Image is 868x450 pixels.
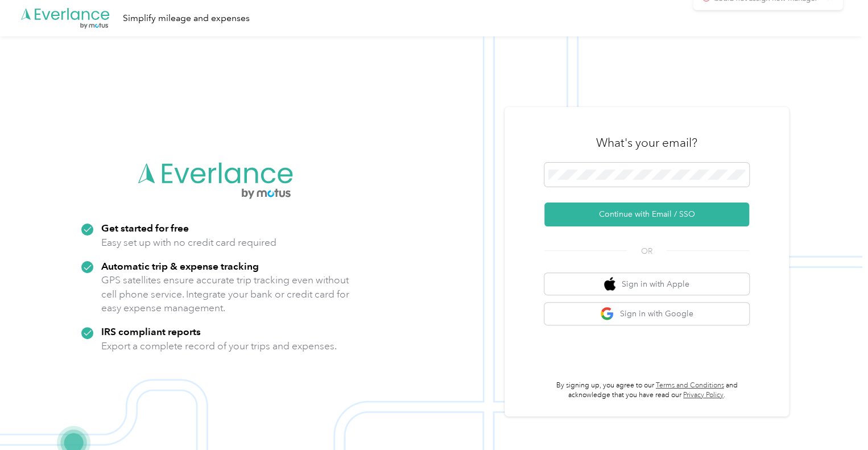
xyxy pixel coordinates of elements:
button: google logoSign in with Google [544,303,749,325]
a: Privacy Policy [683,391,724,399]
p: By signing up, you agree to our and acknowledge that you have read our . [544,381,749,401]
button: apple logoSign in with Apple [544,273,749,295]
p: Export a complete record of your trips and expenses. [101,339,337,353]
iframe: Everlance-gr Chat Button Frame [804,386,868,450]
p: Easy set up with no credit card required [101,236,276,250]
img: apple logo [604,277,615,291]
h3: What's your email? [596,135,697,151]
p: GPS satellites ensure accurate trip tracking even without cell phone service. Integrate your bank... [101,273,350,315]
p: Could not assign new manager [701,16,830,30]
strong: Get started for free [101,222,189,234]
span: OR [627,245,667,257]
div: Simplify mileage and expenses [123,11,250,26]
a: Terms and Conditions [656,381,724,390]
img: google logo [600,307,614,321]
strong: IRS compliant reports [101,325,201,337]
button: Continue with Email / SSO [544,203,749,226]
strong: Automatic trip & expense tracking [101,260,259,272]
